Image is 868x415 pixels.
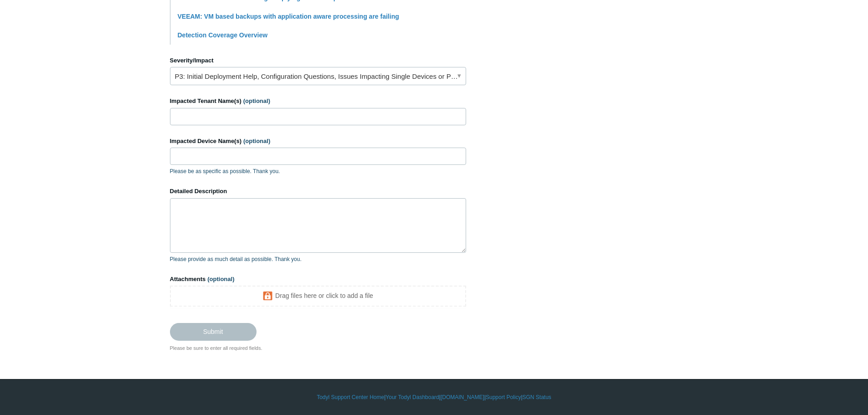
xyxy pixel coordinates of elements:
[178,13,399,20] a: VEEAM: VM based backups with application aware processing are failing
[170,97,466,106] label: Impacted Tenant Name(s)
[170,67,466,85] a: P3: Initial Deployment Help, Configuration Questions, Issues Impacting Single Devices or Past Out...
[170,167,466,175] p: Please be as specific as possible. Thank you.
[207,276,234,282] span: (optional)
[317,393,384,401] a: Todyl Support Center Home
[170,393,699,401] div: | | | |
[441,393,484,401] a: [DOMAIN_NAME]
[170,275,466,284] label: Attachments
[170,187,466,196] label: Detailed Description
[523,393,551,401] a: SGN Status
[243,138,270,144] span: (optional)
[170,344,466,352] div: Please be sure to enter all required fields.
[385,393,439,401] a: Your Todyl Dashboard
[170,56,466,65] label: Severity/Impact
[170,255,466,263] p: Please provide as much detail as possible. Thank you.
[486,393,521,401] a: Support Policy
[170,323,257,340] input: Submit
[170,137,466,146] label: Impacted Device Name(s)
[243,97,270,104] span: (optional)
[178,31,268,39] a: Detection Coverage Overview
